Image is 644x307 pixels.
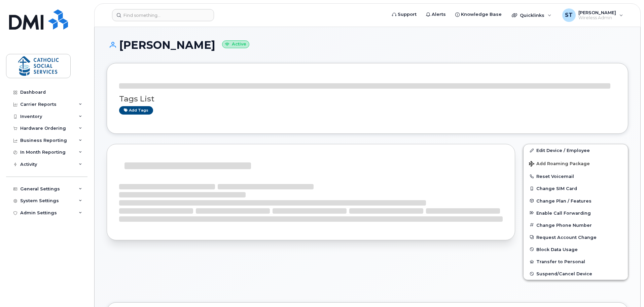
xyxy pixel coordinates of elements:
button: Change SIM Card [524,182,628,194]
span: Change Plan / Features [536,198,592,203]
button: Reset Voicemail [524,170,628,182]
span: Enable Call Forwarding [536,210,591,215]
button: Request Account Change [524,231,628,243]
button: Enable Call Forwarding [524,207,628,219]
span: Suspend/Cancel Device [536,271,592,276]
button: Transfer to Personal [524,255,628,268]
small: Active [222,40,249,48]
h1: [PERSON_NAME] [107,39,628,51]
button: Add Roaming Package [524,156,628,170]
span: Add Roaming Package [529,161,590,167]
button: Change Phone Number [524,219,628,231]
a: Edit Device / Employee [524,144,628,156]
h3: Tags List [119,95,616,103]
button: Change Plan / Features [524,195,628,207]
button: Block Data Usage [524,243,628,255]
button: Suspend/Cancel Device [524,268,628,280]
a: Add tags [119,106,153,115]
